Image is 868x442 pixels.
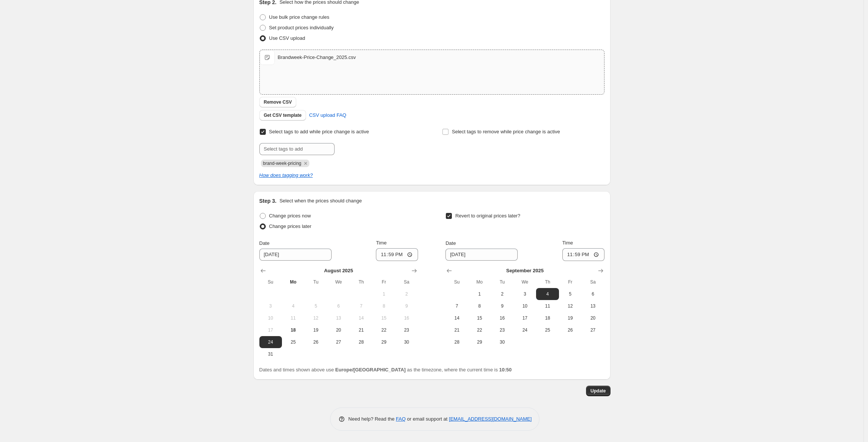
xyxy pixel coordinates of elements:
span: 28 [353,339,370,345]
button: Tuesday August 12 2025 [304,312,327,324]
button: Thursday September 25 2025 [536,324,559,336]
h2: Step 3. [259,197,277,205]
span: brand-week-pricing [263,161,301,166]
button: Friday August 15 2025 [373,312,395,324]
span: Date [445,240,456,246]
span: Mo [285,279,301,285]
button: Friday August 29 2025 [373,336,395,348]
button: Monday September 15 2025 [468,312,491,324]
th: Thursday [536,276,559,288]
a: How does tagging work? [259,172,313,178]
span: Get CSV template [264,112,302,118]
span: 26 [562,327,579,333]
span: 14 [353,315,370,321]
button: Saturday September 6 2025 [582,288,604,300]
span: Th [353,279,370,285]
span: 27 [330,339,347,345]
button: Tuesday September 2 2025 [491,288,514,300]
button: Sunday August 31 2025 [259,348,282,360]
span: 10 [262,315,279,321]
input: Select tags to add [259,143,335,155]
button: Wednesday August 27 2025 [327,336,350,348]
button: Saturday August 30 2025 [395,336,418,348]
th: Sunday [445,276,468,288]
span: 5 [308,303,324,309]
span: 19 [562,315,579,321]
span: 29 [471,339,488,345]
button: Saturday August 2 2025 [395,288,418,300]
button: Sunday September 28 2025 [445,336,468,348]
button: Show previous month, July 2025 [258,266,268,276]
button: Remove brand-week-pricing [302,160,309,167]
span: 24 [262,339,279,345]
button: Friday August 22 2025 [373,324,395,336]
button: Show previous month, August 2025 [444,266,454,276]
th: Thursday [350,276,373,288]
button: Tuesday August 19 2025 [304,324,327,336]
button: Wednesday September 17 2025 [514,312,536,324]
th: Sunday [259,276,282,288]
button: Monday September 1 2025 [468,288,491,300]
button: Saturday September 27 2025 [582,324,604,336]
span: 25 [285,339,301,345]
a: FAQ [396,416,406,422]
th: Wednesday [514,276,536,288]
button: Wednesday September 24 2025 [514,324,536,336]
span: 16 [398,315,415,321]
span: 27 [585,327,601,333]
span: 29 [376,339,392,345]
span: 1 [471,291,488,297]
span: CSV upload FAQ [309,112,346,119]
button: Saturday August 23 2025 [395,324,418,336]
span: Su [262,279,279,285]
button: Saturday September 20 2025 [582,312,604,324]
span: Tu [308,279,324,285]
span: 30 [494,339,510,345]
span: 9 [494,303,510,309]
span: 6 [585,291,601,297]
span: 5 [562,291,579,297]
button: Thursday August 21 2025 [350,324,373,336]
span: 26 [308,339,324,345]
span: Use bulk price change rules [269,14,329,20]
span: Set product prices individually [269,25,334,30]
button: Sunday September 7 2025 [445,300,468,312]
button: Thursday September 4 2025 [536,288,559,300]
th: Monday [282,276,304,288]
button: Get CSV template [259,110,306,121]
span: Select tags to remove while price change is active [452,129,560,134]
div: Brandweek-Price-Change_2025.csv [278,54,356,61]
button: Tuesday August 26 2025 [304,336,327,348]
button: Tuesday September 30 2025 [491,336,514,348]
span: 8 [376,303,392,309]
span: Update [591,388,606,394]
button: Friday September 19 2025 [559,312,582,324]
span: 12 [308,315,324,321]
span: Time [376,240,386,246]
button: Monday August 11 2025 [282,312,304,324]
span: Tu [494,279,510,285]
button: Saturday August 9 2025 [395,300,418,312]
button: Sunday August 17 2025 [259,324,282,336]
span: 15 [376,315,392,321]
button: Wednesday August 20 2025 [327,324,350,336]
span: 24 [517,327,533,333]
th: Friday [559,276,582,288]
b: 10:50 [499,367,512,373]
span: 23 [398,327,415,333]
span: 23 [494,327,510,333]
span: or email support at [406,416,449,422]
button: Tuesday September 9 2025 [491,300,514,312]
button: Saturday August 16 2025 [395,312,418,324]
span: Change prices now [269,213,311,219]
th: Monday [468,276,491,288]
a: [EMAIL_ADDRESS][DOMAIN_NAME] [449,416,532,422]
span: 7 [353,303,370,309]
span: 11 [285,315,301,321]
span: We [330,279,347,285]
span: 8 [471,303,488,309]
span: Su [448,279,465,285]
span: 6 [330,303,347,309]
span: 22 [471,327,488,333]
